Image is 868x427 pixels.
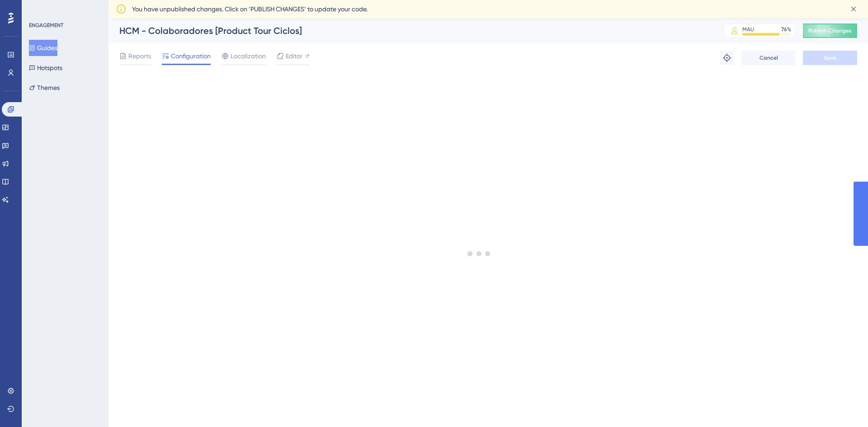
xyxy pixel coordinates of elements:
span: Configuration [171,51,211,61]
span: Localization [231,51,266,61]
span: Reports [128,51,151,61]
div: 76 % [781,26,791,33]
button: Save [803,51,857,65]
button: Cancel [741,51,796,65]
button: Publish Changes [803,23,857,38]
span: Publish Changes [808,27,852,34]
button: Guides [29,40,57,56]
span: Cancel [759,54,778,61]
iframe: UserGuiding AI Assistant Launcher [830,391,857,418]
span: Editor [286,51,302,61]
span: Save [824,54,836,61]
div: MAU [742,26,754,33]
span: You have unpublished changes. Click on ‘PUBLISH CHANGES’ to update your code. [132,4,368,14]
div: ENGAGEMENT [29,22,63,29]
button: Hotspots [29,60,62,76]
div: HCM - Colaboradores [Product Tour Ciclos] [119,24,701,37]
button: Themes [29,80,60,96]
